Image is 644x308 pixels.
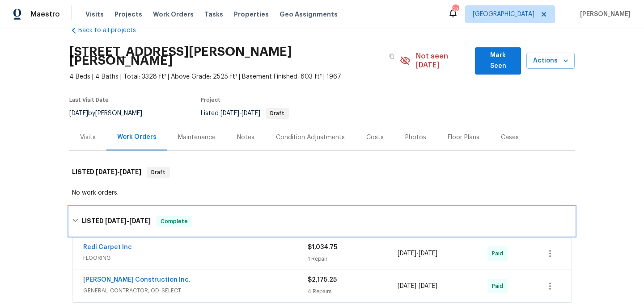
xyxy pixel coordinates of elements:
[81,216,151,227] h6: LISTED
[576,10,631,19] span: [PERSON_NAME]
[398,283,416,289] span: [DATE]
[492,249,507,258] span: Paid
[153,10,194,19] span: Work Orders
[148,168,169,177] span: Draft
[69,97,109,103] span: Last Visit Date
[30,10,60,19] span: Maestro
[201,110,289,117] span: Listed
[85,10,104,19] span: Visits
[501,133,519,142] div: Cases
[398,282,437,291] span: -
[105,218,127,224] span: [DATE]
[96,169,141,175] span: -
[220,110,239,117] span: [DATE]
[96,169,117,175] span: [DATE]
[69,108,153,119] div: by [PERSON_NAME]
[72,167,141,178] h6: LISTED
[83,244,132,250] a: Redi Carpet Inc
[276,133,345,142] div: Condition Adjustments
[398,250,416,257] span: [DATE]
[448,133,479,142] div: Floor Plans
[308,277,337,283] span: $2,175.25
[534,55,568,67] span: Actions
[405,133,426,142] div: Photos
[114,10,142,19] span: Projects
[308,287,398,296] div: 4 Repairs
[204,11,223,17] span: Tasks
[237,133,254,142] div: Notes
[419,250,437,257] span: [DATE]
[129,218,151,224] span: [DATE]
[120,169,141,175] span: [DATE]
[241,110,260,117] span: [DATE]
[398,249,437,258] span: -
[419,283,437,289] span: [DATE]
[482,50,514,72] span: Mark Seen
[69,72,400,81] span: 4 Beds | 4 Baths | Total: 3328 ft² | Above Grade: 2525 ft² | Basement Finished: 803 ft² | 1967
[69,110,88,117] span: [DATE]
[475,47,521,75] button: Mark Seen
[69,47,384,65] h2: [STREET_ADDRESS][PERSON_NAME][PERSON_NAME]
[452,5,458,14] div: 52
[69,207,575,236] div: LISTED [DATE]-[DATE]Complete
[201,97,220,103] span: Project
[308,244,337,250] span: $1,034.75
[473,10,534,19] span: [GEOGRAPHIC_DATA]
[366,133,384,142] div: Costs
[526,53,575,69] button: Actions
[178,133,216,142] div: Maintenance
[80,133,96,142] div: Visits
[83,286,308,295] span: GENERAL_CONTRACTOR, OD_SELECT
[117,133,157,142] div: Work Orders
[384,48,400,64] button: Copy Address
[72,188,572,197] div: No work orders.
[416,52,470,70] span: Not seen [DATE]
[105,218,151,224] span: -
[220,110,260,117] span: -
[69,158,575,187] div: LISTED [DATE]-[DATE]Draft
[308,254,398,263] div: 1 Repair
[267,111,288,116] span: Draft
[234,10,269,19] span: Properties
[492,282,507,291] span: Paid
[83,254,308,262] span: FLOORING
[83,277,191,283] a: [PERSON_NAME] Construction Inc.
[157,217,191,226] span: Complete
[69,26,155,35] a: Back to all projects
[280,10,338,19] span: Geo Assignments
